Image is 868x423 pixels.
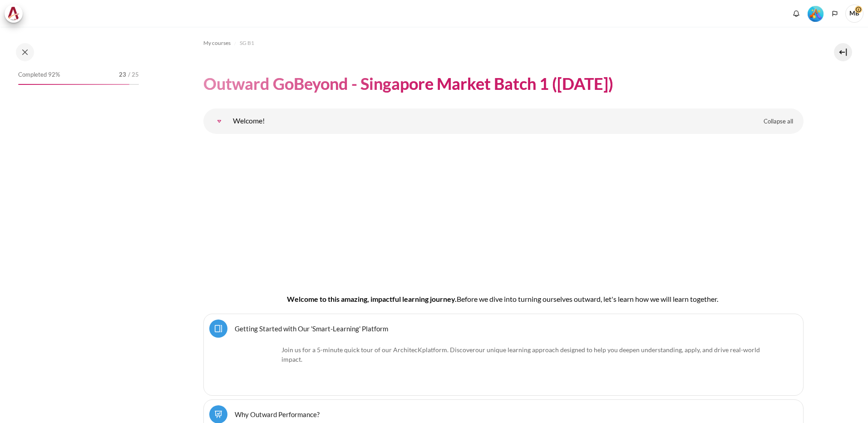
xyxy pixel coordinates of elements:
a: Architeck Architeck [5,5,27,23]
span: SG B1 [240,39,254,47]
nav: Navigation bar [203,36,804,50]
img: platform logo [233,345,278,390]
button: Languages [828,7,842,20]
h1: Outward GoBeyond - Singapore Market Batch 1 ([DATE]) [203,73,613,94]
div: Level #5 [808,5,824,22]
span: / 25 [128,70,139,79]
span: Collapse all [764,117,793,126]
span: efore we dive into turning ourselves outward, let's learn how we will learn together. [461,295,718,303]
div: 92% [18,84,129,85]
span: MB [845,5,863,23]
span: . [281,346,760,363]
span: B [457,295,461,303]
a: User menu [845,5,863,23]
h4: Welcome to this amazing, impactful learning journey. [232,294,774,305]
div: Show notification window with no new notifications [789,7,803,20]
span: 23 [119,70,126,79]
a: SG B1 [240,38,254,49]
span: Completed 92% [18,70,60,79]
a: Level #5 [804,5,827,22]
img: Level #5 [808,6,824,22]
span: My courses [203,39,231,47]
a: Getting Started with Our 'Smart-Learning' Platform [235,324,388,333]
span: our unique learning approach designed to help you deepen understanding, apply, and drive real-wor... [281,346,760,363]
a: Collapse all [757,114,800,129]
a: Welcome! [210,112,228,130]
p: Join us for a 5-minute quick tour of our ArchitecK platform. Discover [233,345,774,364]
a: Why Outward Performance? [235,410,320,418]
img: Architeck [7,7,20,20]
a: My courses [203,38,231,49]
